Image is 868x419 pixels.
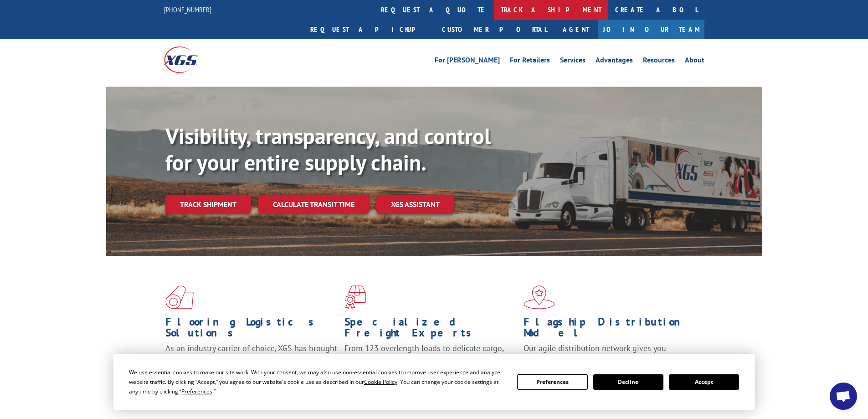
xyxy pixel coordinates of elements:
[344,316,517,343] h1: Specialized Freight Experts
[593,374,663,390] button: Decline
[524,316,696,343] h1: Flagship Distribution Model
[165,343,337,375] span: As an industry carrier of choice, XGS has brought innovation and dedication to flooring logistics...
[517,374,587,390] button: Preferences
[524,343,691,364] span: Our agile distribution network gives you nationwide inventory management on demand.
[376,195,454,214] a: XGS ASSISTANT
[669,374,739,390] button: Accept
[344,343,517,383] p: From 123 overlength loads to delicate cargo, our experienced staff knows the best way to move you...
[598,20,704,39] a: Join Our Team
[560,57,586,67] a: Services
[643,57,675,67] a: Resources
[435,20,554,39] a: Customer Portal
[165,316,338,343] h1: Flooring Logistics Solutions
[364,378,397,386] span: Cookie Policy
[129,367,506,396] div: We use essential cookies to make our site work. With your consent, we may also use non-essential ...
[344,285,366,309] img: xgs-icon-focused-on-flooring-red
[258,195,369,214] a: Calculate transit time
[830,383,857,410] div: Open chat
[685,57,704,67] a: About
[165,195,251,214] a: Track shipment
[181,388,212,395] span: Preferences
[435,57,500,67] a: For [PERSON_NAME]
[303,20,435,39] a: Request a pickup
[113,354,755,410] div: Cookie Consent Prompt
[164,5,211,14] a: [PHONE_NUMBER]
[165,285,194,309] img: xgs-icon-total-supply-chain-intelligence-red
[510,57,550,67] a: For Retailers
[165,122,491,176] b: Visibility, transparency, and control for your entire supply chain.
[524,285,555,309] img: xgs-icon-flagship-distribution-model-red
[596,57,633,67] a: Advantages
[554,20,598,39] a: Agent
